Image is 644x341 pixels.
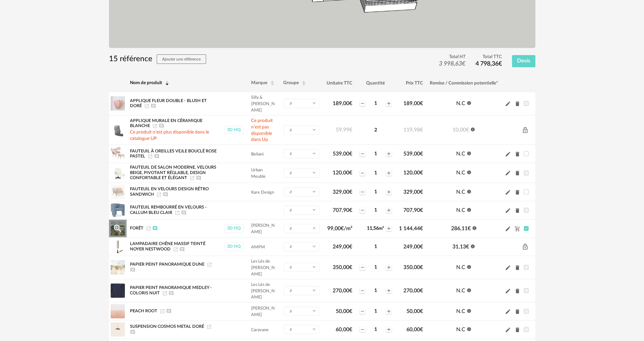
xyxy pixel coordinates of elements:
span: 50,00 [406,309,423,314]
span: Minus icon [360,208,365,213]
span: € [420,101,423,106]
span: 3 998,63 [439,61,465,67]
span: N.C [456,309,465,314]
span: 4 798,36 [475,61,502,67]
span: Kare Design [251,190,274,194]
span: 31,13 [452,244,469,249]
span: Ajouter un commentaire [154,154,159,158]
span: Information icon [467,264,471,269]
span: Plus icon [386,170,392,176]
span: Silly & [PERSON_NAME] [251,95,275,112]
span: Applique murale en céramique blanche [130,119,202,128]
th: Remise / Commission potentielle* [426,74,502,92]
span: Information icon [467,189,471,194]
a: Launch icon [206,325,212,329]
span: Fauteuil à oreilles VEJLE Bouclé Rose pastel [130,149,217,159]
span: Information icon [467,100,471,105]
span: Ajouter un commentaire [130,330,135,334]
img: Product pack shot [111,260,125,274]
span: Plus icon [386,265,392,270]
a: Launch icon [162,291,168,295]
span: Pencil icon [505,288,511,294]
div: Sélectionner un groupe [283,286,320,295]
span: Plus icon [386,151,392,156]
span: €/m² [341,226,352,231]
span: Launch icon [173,247,178,251]
div: 2 [366,127,385,133]
span: 60,00 [406,327,423,332]
span: 189,00 [333,101,352,106]
span: Delete icon [514,207,520,214]
span: N.C [456,288,465,293]
div: Sélectionner un groupe [283,263,320,272]
span: Information icon [467,150,471,156]
div: 3D HQ [224,126,244,134]
span: € [349,288,352,293]
span: Ajouter un commentaire [179,247,185,251]
span: € [420,151,423,156]
span: Peach Root [130,309,157,313]
span: Afficher/masquer le commentaire [152,226,158,230]
span: Total HT [439,54,465,60]
span: Plus icon [386,226,392,231]
div: Sélectionner un groupe [283,205,320,215]
span: Plus icon [386,309,392,314]
a: 3D HQ [224,242,244,251]
div: 11,56 [366,225,385,232]
span: Lock Outline icon [522,127,529,133]
span: Launch icon [175,211,180,215]
span: Pencil icon [505,170,511,176]
span: Groupe [283,81,299,86]
span: 270,00 [403,288,423,293]
span: Ajouter un commentaire [130,268,135,272]
span: € [349,151,352,156]
span: N.C [456,265,465,270]
a: 3D HQ [224,224,244,233]
span: € [349,265,352,270]
span: Delete icon [514,288,520,294]
div: 1 [366,264,385,270]
span: Delete icon [514,326,520,333]
button: Ajouter une référence [157,54,206,64]
img: Product pack shot [111,284,125,298]
span: 329,00 [403,189,423,195]
button: Devis [512,55,535,67]
span: 707,90 [403,208,423,213]
span: Launch icon [146,226,151,230]
span: € [349,309,352,314]
span: 59,99 [336,127,352,132]
span: Information icon [467,308,471,313]
span: Applique Fleur Double - Blush et doré [130,99,207,108]
span: 249,00 [333,244,352,249]
a: Launch icon [207,263,212,267]
div: 3D HQ [224,242,244,251]
span: Fauteuil De Salon Moderne, Velours Beige, Pivotant Réglable, Design Confortable Et Élégant [130,166,216,180]
span: € [462,61,465,67]
img: Product pack shot [111,203,125,217]
div: 1 [366,326,385,333]
span: Minus icon [360,327,365,332]
span: Urban Meuble [251,168,266,178]
span: [PERSON_NAME] [251,223,275,234]
span: € [420,208,423,213]
div: 1 [366,308,385,314]
a: Launch icon [148,154,153,158]
span: N.C [456,327,465,332]
span: Delete icon [514,189,520,195]
span: € [420,309,423,314]
span: Beliani [251,152,264,156]
span: Plus icon [386,208,392,213]
span: € [420,127,423,132]
span: Cart Minus icon [514,226,520,231]
span: 119,98 [403,127,423,132]
span: Plus icon [386,101,392,106]
span: Ajouter un commentaire [159,124,164,128]
span: Information icon [472,225,477,230]
span: 707,90 [333,208,352,213]
span: 50,00 [336,309,352,314]
th: Quantité [356,74,396,92]
span: Fauteuil en velours design rétro Sandwich [130,187,209,197]
img: Product pack shot [111,185,125,199]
